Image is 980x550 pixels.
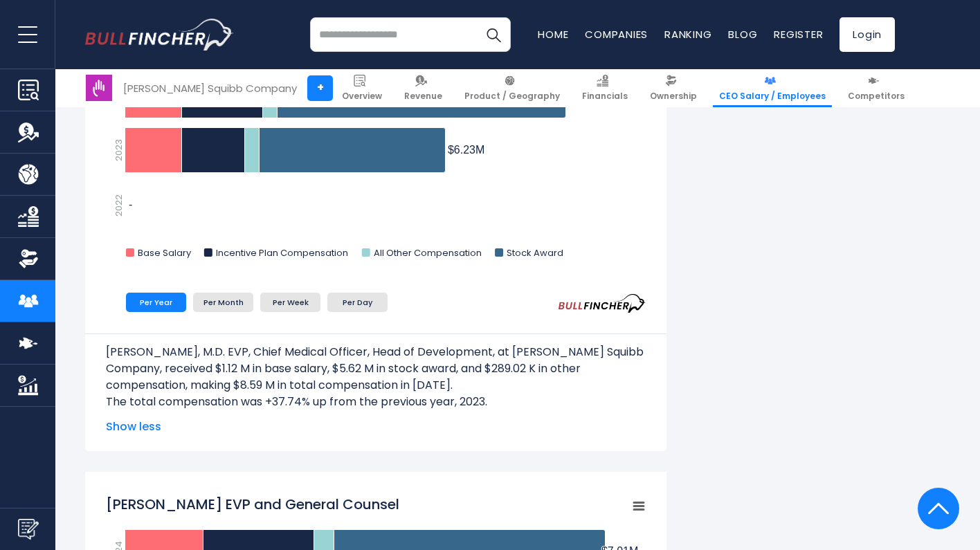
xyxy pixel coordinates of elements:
a: + [307,75,333,101]
li: Per Month [193,293,253,312]
text: Base Salary [138,246,192,259]
a: Go to homepage [85,19,234,51]
button: Search [476,17,511,52]
span: Show less [106,419,646,435]
text: - [129,199,132,210]
text: All Other Compensation [374,246,482,259]
text: 2023 [112,139,125,161]
li: Per Year [126,293,186,312]
li: Per Week [260,293,320,312]
svg: Samit Hirawat, M.D. EVP, Chief Medical Officer, Head of Development [106,31,646,273]
p: The total compensation was +37.74% up from the previous year, 2023. [106,394,646,410]
span: CEO Salary / Employees [719,91,826,102]
a: Home [538,27,568,42]
a: CEO Salary / Employees [713,69,832,107]
li: Per Day [327,293,388,312]
text: 2022 [112,194,125,217]
p: [PERSON_NAME], M.D. EVP, Chief Medical Officer, Head of Development, at [PERSON_NAME] Squibb Comp... [106,344,646,394]
a: Financials [576,69,634,107]
a: Register [774,27,823,42]
tspan: $6.23M [448,144,484,156]
a: Product / Geography [458,69,566,107]
text: 2024 [112,84,125,107]
a: Blog [728,27,757,42]
img: Ownership [18,248,39,269]
text: Stock Award [507,246,563,259]
span: Product / Geography [464,91,560,102]
span: Ownership [650,91,697,102]
text: Incentive Plan Compensation [216,246,348,259]
a: Competitors [842,69,911,107]
a: Overview [336,69,388,107]
img: bullfincher logo [85,19,234,51]
span: Financials [582,91,628,102]
a: Revenue [398,69,448,107]
span: Competitors [848,91,905,102]
span: Revenue [404,91,442,102]
img: BMY logo [86,75,112,101]
a: Ranking [664,27,711,42]
tspan: [PERSON_NAME] EVP and General Counsel [106,495,399,514]
a: Companies [585,27,648,42]
div: [PERSON_NAME] Squibb Company [123,80,297,96]
a: Ownership [644,69,703,107]
span: Overview [342,91,382,102]
a: Login [840,17,895,52]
